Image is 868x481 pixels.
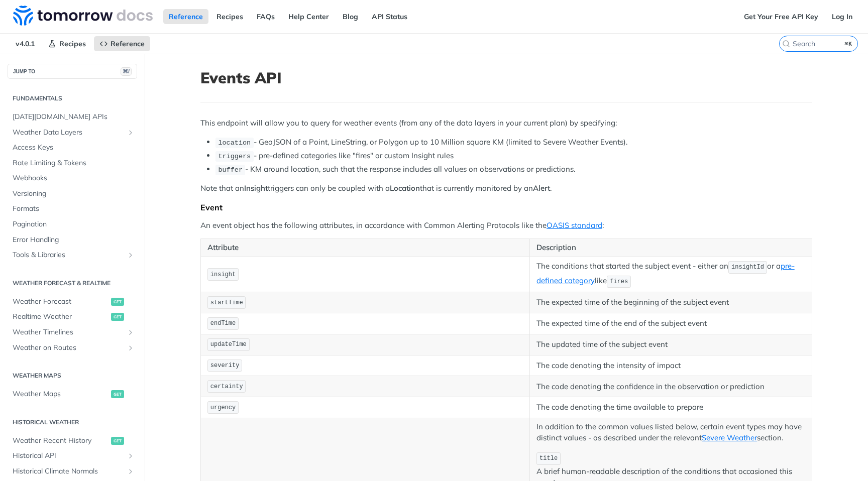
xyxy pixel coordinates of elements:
span: startTime [210,299,243,306]
p: In addition to the common values listed below, certain event types may have distinct values - as ... [536,421,805,444]
a: Access Keys [8,140,137,155]
p: The updated time of the subject event [536,339,805,350]
li: - pre-defined categories like "fires" or custom Insight rules [215,150,812,162]
span: Weather Maps [13,389,108,399]
span: Historical Climate Normals [13,466,124,476]
span: Error Handling [13,235,135,245]
a: Realtime Weatherget [8,309,137,324]
span: get [111,298,124,306]
a: FAQs [251,9,280,24]
p: The conditions that started the subject event - either an or a like [536,260,805,289]
h2: Historical Weather [8,418,137,427]
h2: Fundamentals [8,94,137,103]
button: JUMP TO⌘/ [8,64,137,79]
img: Tomorrow.io Weather API Docs [13,6,153,26]
a: Tools & LibrariesShow subpages for Tools & Libraries [8,248,137,263]
span: severity [210,362,240,369]
a: Formats [8,201,137,216]
span: get [111,437,124,445]
span: Access Keys [13,143,135,153]
span: ⌘/ [121,67,132,76]
button: Show subpages for Weather Data Layers [127,129,135,137]
span: Versioning [13,189,135,199]
a: Weather on RoutesShow subpages for Weather on Routes [8,340,137,355]
span: insight [210,271,236,278]
span: Webhooks [13,173,135,183]
h2: Weather Maps [8,371,137,380]
span: get [111,390,124,398]
a: Recipes [211,9,249,24]
strong: Insight [244,183,268,193]
p: An event object has the following attributes, in accordance with Common Alerting Protocols like t... [200,220,812,231]
li: - GeoJSON of a Point, LineString, or Polygon up to 10 Million square KM (limited to Severe Weathe... [215,137,812,148]
span: Reference [111,39,145,48]
p: The code denoting the intensity of impact [536,360,805,372]
h2: Weather Forecast & realtime [8,279,137,288]
p: The expected time of the beginning of the subject event [536,297,805,308]
p: Description [536,242,805,254]
span: certainty [210,383,243,390]
kbd: ⌘K [842,39,855,49]
a: Pagination [8,217,137,232]
a: Reference [163,9,208,24]
span: Weather Forecast [13,297,108,307]
span: v4.0.1 [10,36,40,51]
a: Historical Climate NormalsShow subpages for Historical Climate Normals [8,464,137,479]
p: Attribute [207,242,523,254]
span: buffer [218,166,243,174]
span: location [218,139,251,147]
span: Weather on Routes [13,343,124,353]
span: Rate Limiting & Tokens [13,158,135,168]
a: Weather Recent Historyget [8,433,137,448]
p: The expected time of the end of the subject event [536,318,805,329]
button: Show subpages for Historical Climate Normals [127,467,135,475]
svg: Search [782,40,790,48]
li: - KM around location, such that the response includes all values on observations or predictions. [215,164,812,175]
a: Log In [826,9,858,24]
button: Show subpages for Tools & Libraries [127,251,135,259]
span: title [539,455,558,462]
span: Realtime Weather [13,312,108,322]
div: Event [200,202,812,212]
a: API Status [366,9,413,24]
a: Help Center [283,9,335,24]
span: insightId [731,264,764,271]
p: The code denoting the time available to prepare [536,402,805,413]
a: Versioning [8,186,137,201]
a: Blog [337,9,364,24]
a: Weather Forecastget [8,294,137,309]
span: Weather Timelines [13,327,124,337]
span: [DATE][DOMAIN_NAME] APIs [13,112,135,122]
span: get [111,313,124,321]
h1: Events API [200,69,812,87]
span: Tools & Libraries [13,250,124,260]
strong: Alert [533,183,550,193]
p: This endpoint will allow you to query for weather events (from any of the data layers in your cur... [200,117,812,129]
a: Webhooks [8,171,137,186]
a: Weather Data LayersShow subpages for Weather Data Layers [8,125,137,140]
a: pre-defined category [536,261,794,285]
a: Weather Mapsget [8,387,137,402]
span: Formats [13,204,135,214]
a: Reference [94,36,150,51]
span: endTime [210,320,236,327]
a: Recipes [43,36,91,51]
p: The code denoting the confidence in the observation or prediction [536,381,805,393]
p: Note that an triggers can only be coupled with a that is currently monitored by an . [200,183,812,194]
strong: Location [390,183,420,193]
span: Pagination [13,219,135,229]
span: updateTime [210,341,247,348]
a: OASIS standard [547,220,602,230]
a: [DATE][DOMAIN_NAME] APIs [8,109,137,125]
a: Weather TimelinesShow subpages for Weather Timelines [8,325,137,340]
a: Historical APIShow subpages for Historical API [8,448,137,463]
a: Rate Limiting & Tokens [8,156,137,171]
span: triggers [218,153,251,160]
button: Show subpages for Historical API [127,452,135,460]
button: Show subpages for Weather on Routes [127,344,135,352]
span: Weather Data Layers [13,128,124,138]
a: Get Your Free API Key [738,9,824,24]
span: Historical API [13,451,124,461]
span: Weather Recent History [13,436,108,446]
span: urgency [210,404,236,411]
